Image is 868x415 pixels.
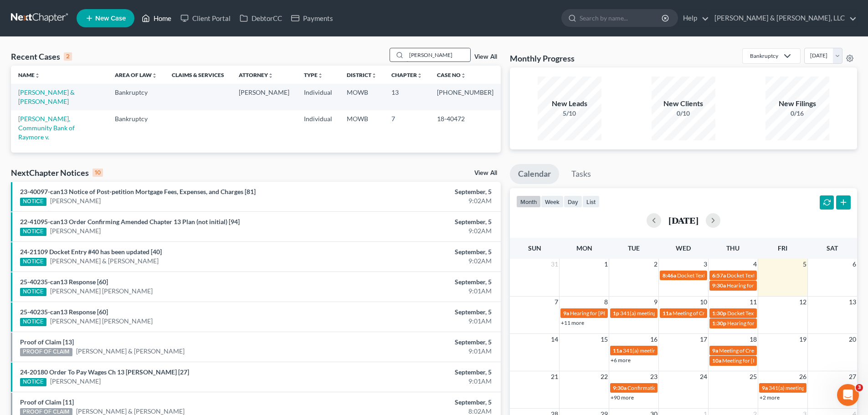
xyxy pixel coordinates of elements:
span: 3 [703,259,708,270]
span: 21 [550,371,559,382]
a: 25-40235-can13 Response [60] [20,278,108,286]
a: [PERSON_NAME] & [PERSON_NAME] [50,256,159,266]
td: Bankruptcy [108,110,164,145]
div: 0/16 [765,109,829,118]
span: 1:30p [712,320,726,327]
a: 22-41095-can13 Order Confirming Amended Chapter 13 Plan (not initial) [94] [20,218,240,225]
a: Payments [287,10,338,26]
div: September, 5 [340,368,492,377]
span: Docket Text: for [PERSON_NAME] [727,272,808,279]
div: NextChapter Notices [11,167,103,178]
span: 25 [749,371,758,382]
div: September, 5 [340,338,492,347]
div: 2 [64,52,72,61]
a: 24-20180 Order To Pay Wages Ch 13 [PERSON_NAME] [27] [20,368,189,376]
i: unfold_more [371,73,377,78]
span: 9a [712,347,718,354]
i: unfold_more [318,73,323,78]
a: 24-21109 Docket Entry #40 has been updated [40] [20,248,162,256]
span: 11a [663,310,672,317]
button: list [582,195,600,208]
span: 341(a) meeting for [PERSON_NAME] & [PERSON_NAME] [623,347,759,354]
a: Help [678,10,709,26]
h2: [DATE] [668,215,699,225]
button: week [541,195,564,208]
span: 341(a) meeting for [PERSON_NAME] and [PERSON_NAME] [620,310,762,317]
a: +6 more [611,357,631,364]
span: 10a [712,357,721,364]
div: NOTICE [20,378,46,386]
a: Tasks [563,164,599,184]
div: NOTICE [20,258,46,266]
span: 26 [798,371,807,382]
a: Calendar [510,164,559,184]
span: 15 [600,334,609,345]
a: [PERSON_NAME] & [PERSON_NAME] [18,88,75,105]
a: Proof of Claim [11] [20,398,74,406]
td: MOWB [339,110,384,145]
input: Search by name... [580,10,663,26]
div: New Leads [538,98,601,109]
a: [PERSON_NAME] [50,377,101,386]
div: September, 5 [340,247,492,256]
div: NOTICE [20,318,46,326]
span: 9a [762,384,768,391]
div: 9:01AM [340,347,492,356]
span: 1 [603,259,609,270]
span: 10 [699,297,708,307]
div: NOTICE [20,228,46,236]
span: 16 [649,334,658,345]
div: 9:01AM [340,377,492,386]
span: 8 [603,297,609,307]
th: Claims & Services [164,66,231,84]
div: 10 [92,169,103,177]
span: Thu [726,244,740,252]
span: New Case [95,15,126,22]
span: 31 [550,259,559,270]
span: 12 [798,297,807,307]
span: 9 [653,297,658,307]
div: 9:02AM [340,256,492,266]
span: 11a [613,347,622,354]
i: unfold_more [417,73,422,78]
div: Recent Cases [11,51,72,62]
i: unfold_more [35,73,40,78]
div: 9:02AM [340,226,492,236]
button: day [564,195,582,208]
td: [PHONE_NUMBER] [430,84,501,110]
span: Meeting of Creditors for [PERSON_NAME] & [PERSON_NAME] [673,310,822,317]
span: 6:57a [712,272,726,279]
div: New Clients [652,98,715,109]
td: 13 [384,84,430,110]
span: Fri [778,244,787,252]
span: Hearing for [PERSON_NAME] [727,320,798,327]
a: View All [474,54,497,60]
div: September, 5 [340,307,492,317]
a: Attorneyunfold_more [239,72,273,78]
a: View All [474,170,497,176]
a: Case Nounfold_more [437,72,466,78]
a: Client Portal [176,10,235,26]
span: Docket Text: for [PERSON_NAME] [677,272,759,279]
span: Hearing for [PERSON_NAME] and [PERSON_NAME] [727,282,852,289]
span: Hearing for [PERSON_NAME] [PERSON_NAME] [570,310,685,317]
td: 18-40472 [430,110,501,145]
a: Nameunfold_more [18,72,40,78]
div: 9:01AM [340,317,492,326]
span: Meeting of Creditors for [PERSON_NAME] [719,347,820,354]
span: Wed [676,244,691,252]
span: Tue [628,244,640,252]
div: NOTICE [20,288,46,296]
a: [PERSON_NAME] & [PERSON_NAME], LLC [710,10,857,26]
a: [PERSON_NAME] [PERSON_NAME] [50,287,153,296]
span: 1:30p [712,310,726,317]
div: September, 5 [340,187,492,196]
a: DebtorCC [235,10,287,26]
div: NOTICE [20,198,46,206]
div: 0/10 [652,109,715,118]
a: Typeunfold_more [304,72,323,78]
span: 6 [852,259,857,270]
a: +90 more [611,394,634,401]
span: 2 [653,259,658,270]
iframe: Intercom live chat [837,384,859,406]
